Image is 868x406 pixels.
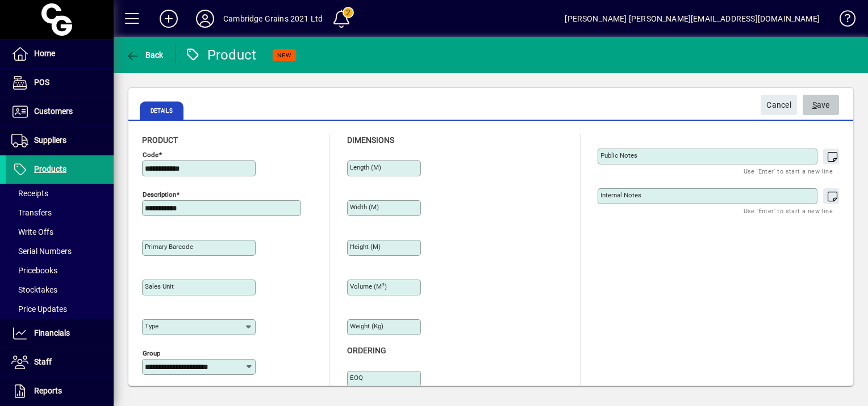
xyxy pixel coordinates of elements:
span: Back [126,50,164,60]
mat-label: Description [143,191,176,198]
a: Pricebooks [6,261,114,280]
mat-label: Group [143,349,160,357]
mat-label: Weight (Kg) [350,322,383,330]
a: Stocktakes [6,280,114,299]
a: Financials [6,319,114,348]
span: Customers [34,107,73,116]
mat-label: Code [143,151,158,159]
span: Details [140,102,183,120]
mat-label: Primary barcode [145,243,193,251]
span: Staff [34,357,52,366]
mat-label: Internal Notes [600,191,641,199]
span: Receipts [11,189,48,198]
a: Reports [6,377,114,405]
span: Home [34,49,55,58]
a: Staff [6,348,114,377]
span: Ordering [347,346,386,355]
mat-label: Width (m) [350,203,379,211]
mat-label: Public Notes [600,151,637,159]
a: Write Offs [6,222,114,242]
span: Products [34,164,66,174]
a: POS [6,69,114,97]
a: Knowledge Base [831,2,854,39]
mat-label: Type [145,322,158,330]
span: Suppliers [34,136,66,145]
sup: 3 [382,282,385,287]
mat-label: Length (m) [350,163,381,171]
div: [PERSON_NAME] [PERSON_NAME][EMAIL_ADDRESS][DOMAIN_NAME] [565,10,820,28]
span: Transfers [11,208,52,217]
span: NEW [277,52,291,59]
button: Profile [187,9,223,29]
span: Stocktakes [11,285,57,294]
a: Serial Numbers [6,242,114,261]
a: Receipts [6,184,114,203]
button: Cancel [761,95,797,115]
span: Price Updates [11,304,67,314]
a: Suppliers [6,126,114,155]
app-page-header-button: Back [114,45,176,65]
div: Cambridge Grains 2021 Ltd [223,10,323,28]
mat-hint: Use 'Enter' to start a new line [744,204,833,217]
a: Home [6,40,114,68]
mat-label: Height (m) [350,243,381,251]
span: Dimensions [347,136,394,145]
span: Financials [34,328,70,337]
span: Cancel [766,96,791,115]
mat-hint: Use 'Enter' to start a new line [744,164,833,177]
button: Add [151,9,187,29]
span: Product [142,136,178,145]
div: Product [185,46,257,64]
span: S [812,100,817,109]
span: POS [34,78,49,87]
a: Price Updates [6,299,114,319]
a: Transfers [6,203,114,222]
a: Customers [6,98,114,126]
button: Save [803,95,839,115]
mat-label: EOQ [350,374,363,382]
span: ave [812,96,830,115]
span: Pricebooks [11,266,57,275]
mat-label: Volume (m ) [350,282,387,290]
span: Reports [34,386,62,395]
button: Back [123,45,166,65]
span: Serial Numbers [11,247,72,256]
mat-label: Sales unit [145,282,174,290]
span: Write Offs [11,227,53,236]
